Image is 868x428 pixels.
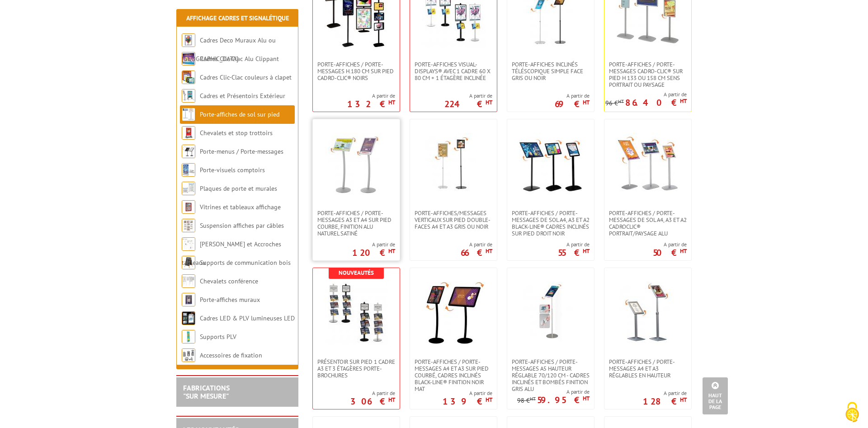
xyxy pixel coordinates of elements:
p: 50 € [653,250,687,255]
img: Présentoir sur pied 1 cadre A3 et 3 étagères porte-brochures [325,282,388,345]
p: 132 € [347,101,395,107]
a: Suspension affiches par câbles [200,221,284,230]
p: 306 € [350,399,395,404]
sup: HT [486,99,492,106]
span: A partir de [517,388,590,395]
span: Porte-affiches / Porte-messages A4 et A3 réglables en hauteur [609,358,687,379]
p: 55 € [558,250,590,255]
img: Porte-affiches/messages verticaux sur pied double-faces A4 et A3 Gris ou Noir [422,133,485,196]
sup: HT [680,97,687,105]
span: Porte-affiches / Porte-messages A3 et A4 sur pied courbe, finition alu naturel satiné [317,210,395,237]
img: Porte-affiches / Porte-messages A3 et A4 sur pied courbe, finition alu naturel satiné [325,133,388,196]
a: Porte-affiches / Porte-messages Cadro-Clic® sur pied H 133 ou 158 cm sens portrait ou paysage [604,61,691,88]
img: Cadres Clic-Clac couleurs à clapet [182,71,195,84]
a: Accessoires de fixation [200,351,262,359]
sup: HT [583,247,590,255]
span: A partir de [443,390,492,397]
span: Porte-affiches / Porte-messages H.180 cm SUR PIED CADRO-CLIC® NOIRS [317,61,395,81]
sup: HT [583,99,590,106]
a: Porte-affiches muraux [200,296,260,304]
sup: HT [583,395,590,402]
p: 120 € [352,250,395,255]
span: A partir de [444,92,492,99]
span: A partir de [347,92,395,99]
span: A partir de [605,91,687,98]
p: 69 € [555,101,590,107]
img: Porte-affiches / Porte-messages A4 et A3 sur pied courbé, cadres inclinés Black-Line® finition no... [422,282,485,345]
img: Chevalets conférence [182,274,195,288]
img: Cadres Deco Muraux Alu ou Bois [182,33,195,47]
img: Vitrines et tableaux affichage [182,200,195,214]
span: Porte-affiches / Porte-messages de sol A4, A3 et A2 Black-Line® cadres inclinés sur Pied Droit Noir [512,210,590,237]
sup: HT [388,247,395,255]
p: 86.40 € [625,100,687,105]
sup: HT [388,99,395,106]
sup: HT [680,396,687,404]
a: PORTE-AFFICHES VISUAL-DISPLAYS® AVEC 1 CADRE 60 X 80 CM + 1 ÉTAGÈRE INCLINÉE [410,61,497,81]
span: A partir de [461,241,492,248]
a: Porte-affiches / Porte-messages de sol A4, A3 et A2 CadroClic® portrait/paysage alu [604,210,691,237]
sup: HT [680,247,687,255]
p: 96 € [605,100,624,107]
a: Cadres Clic-Clac couleurs à clapet [200,73,292,81]
a: Porte-menus / Porte-messages [200,147,283,155]
a: Porte-affiches / Porte-messages de sol A4, A3 et A2 Black-Line® cadres inclinés sur Pied Droit Noir [507,210,594,237]
span: Porte-affiches inclinés téléscopique simple face gris ou noir [512,61,590,81]
a: Vitrines et tableaux affichage [200,203,281,211]
sup: HT [618,98,624,104]
a: Porte-affiches / Porte-messages A4 et A3 sur pied courbé, cadres inclinés Black-Line® finition no... [410,358,497,392]
img: Cookies (fenêtre modale) [841,401,863,423]
a: Plaques de porte et murales [200,184,277,193]
p: 224 € [444,101,492,107]
img: Porte-affiches / Porte-messages de sol A4, A3 et A2 CadroClic® portrait/paysage alu [616,133,679,196]
img: Suspension affiches par câbles [182,219,195,232]
img: Porte-visuels comptoirs [182,163,195,177]
img: Chevalets et stop trottoirs [182,126,195,140]
img: Accessoires de fixation [182,348,195,362]
a: Porte-affiches / Porte-messages A3 et A4 sur pied courbe, finition alu naturel satiné [313,210,400,237]
a: Porte-affiches / Porte-messages A5 hauteur réglable 70/120 cm - cadres inclinés et bombés finitio... [507,358,594,392]
img: Porte-affiches / Porte-messages A4 et A3 réglables en hauteur [616,282,679,345]
a: Chevalets conférence [200,277,258,285]
a: Porte-affiches / Porte-messages A4 et A3 réglables en hauteur [604,358,691,379]
p: 128 € [643,399,687,404]
a: Cadres Deco Muraux Alu ou [GEOGRAPHIC_DATA] [182,36,276,63]
img: Cadres LED & PLV lumineuses LED [182,311,195,325]
sup: HT [388,396,395,404]
span: A partir de [653,241,687,248]
img: Supports PLV [182,330,195,343]
a: Porte-affiches inclinés téléscopique simple face gris ou noir [507,61,594,81]
p: 59.95 € [537,397,590,403]
a: Chevalets et stop trottoirs [200,129,273,137]
a: Présentoir sur pied 1 cadre A3 et 3 étagères porte-brochures [313,358,400,379]
img: Porte-affiches / Porte-messages A5 hauteur réglable 70/120 cm - cadres inclinés et bombés finitio... [519,282,582,345]
a: Porte-affiches/messages verticaux sur pied double-faces A4 et A3 Gris ou Noir [410,210,497,230]
img: Plaques de porte et murales [182,182,195,195]
span: Porte-affiches / Porte-messages A5 hauteur réglable 70/120 cm - cadres inclinés et bombés finitio... [512,358,590,392]
p: 66 € [461,250,492,255]
span: PORTE-AFFICHES VISUAL-DISPLAYS® AVEC 1 CADRE 60 X 80 CM + 1 ÉTAGÈRE INCLINÉE [415,61,492,81]
img: Porte-affiches / Porte-messages de sol A4, A3 et A2 Black-Line® cadres inclinés sur Pied Droit Noir [519,133,582,196]
a: Cadres et Présentoirs Extérieur [200,92,285,100]
a: Affichage Cadres et Signalétique [186,14,289,22]
img: Porte-affiches de sol sur pied [182,108,195,121]
span: Porte-affiches/messages verticaux sur pied double-faces A4 et A3 Gris ou Noir [415,210,492,230]
a: Porte-affiches de sol sur pied [200,110,279,118]
img: Cadres et Présentoirs Extérieur [182,89,195,103]
span: A partir de [352,241,395,248]
span: Présentoir sur pied 1 cadre A3 et 3 étagères porte-brochures [317,358,395,379]
img: Porte-affiches muraux [182,293,195,306]
sup: HT [486,396,492,404]
a: Haut de la page [703,377,728,414]
span: A partir de [558,241,590,248]
span: Porte-affiches / Porte-messages A4 et A3 sur pied courbé, cadres inclinés Black-Line® finition no... [415,358,492,392]
sup: HT [486,247,492,255]
a: [PERSON_NAME] et Accroches tableaux [182,240,281,267]
b: Nouveautés [339,269,374,277]
span: Porte-affiches / Porte-messages Cadro-Clic® sur pied H 133 ou 158 cm sens portrait ou paysage [609,61,687,88]
img: Cimaises et Accroches tableaux [182,237,195,251]
a: Cadres LED & PLV lumineuses LED [200,314,295,322]
img: Porte-menus / Porte-messages [182,145,195,158]
button: Cookies (fenêtre modale) [836,397,868,428]
span: A partir de [350,390,395,397]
